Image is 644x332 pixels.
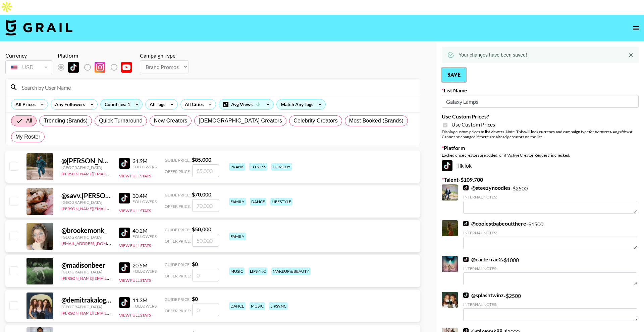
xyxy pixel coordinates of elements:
[132,234,157,239] div: Followers
[132,192,157,199] div: 30.4M
[165,239,191,244] span: Offer Price:
[165,262,191,267] span: Guide Price:
[442,145,639,151] label: Platform
[192,156,211,163] strong: $ 85,000
[626,50,636,60] button: Close
[463,256,502,263] a: @carterrae2
[192,164,219,177] input: 85,000
[61,165,111,170] div: [GEOGRAPHIC_DATA]
[7,62,51,73] div: USD
[61,261,111,269] div: @ madisonbeer
[442,160,452,171] img: TikTok
[132,297,157,304] div: 11.3M
[229,198,246,205] div: family
[132,304,157,309] div: Followers
[95,62,105,73] img: Instagram
[119,228,130,238] img: TikTok
[451,121,495,128] span: Use Custom Prices
[119,297,130,308] img: TikTok
[5,19,72,35] img: Grail Talent
[15,133,40,141] span: My Roster
[154,117,187,125] span: New Creators
[132,199,157,204] div: Followers
[463,256,637,285] div: - $ 1000
[442,160,639,171] div: TikTok
[165,273,191,278] span: Offer Price:
[140,52,189,59] div: Campaign Type
[192,269,219,281] input: 0
[61,226,111,235] div: @ brookemonk_
[58,52,137,59] div: Platform
[463,220,637,249] div: - $ 1500
[459,49,527,61] div: Your changes have been saved!
[68,62,79,73] img: TikTok
[463,230,637,235] div: Internal Notes:
[463,292,504,299] a: @splashtwinz
[5,59,52,76] div: Currency is locked to USD
[18,82,416,93] input: Search by User Name
[229,233,246,240] div: family
[271,163,292,171] div: comedy
[629,21,643,35] button: open drawer
[44,117,88,125] span: Trending (Brands)
[229,163,245,171] div: prank
[11,99,37,109] div: All Prices
[165,297,191,302] span: Guide Price:
[349,117,404,125] span: Most Booked (Brands)
[61,269,111,274] div: [GEOGRAPHIC_DATA]
[463,302,637,307] div: Internal Notes:
[277,99,325,109] div: Match Any Tags
[165,308,191,313] span: Offer Price:
[192,226,211,232] strong: $ 50,000
[219,99,273,109] div: Avg Views
[589,129,632,134] em: for bookers using this list
[165,227,191,232] span: Guide Price:
[132,227,157,234] div: 40.2M
[165,158,191,163] span: Guide Price:
[61,274,161,281] a: [PERSON_NAME][EMAIL_ADDRESS][DOMAIN_NAME]
[463,220,526,227] a: @coolestbabeoutthere
[119,278,151,283] button: View Full Stats
[119,243,151,248] button: View Full Stats
[101,99,142,109] div: Countries: 1
[229,267,245,275] div: music
[5,52,52,59] div: Currency
[26,117,32,125] span: All
[181,99,205,109] div: All Cities
[192,261,198,267] strong: $ 0
[269,302,288,310] div: lipsync
[192,199,219,212] input: 70,000
[61,157,111,165] div: @ [PERSON_NAME].[PERSON_NAME]
[61,235,111,240] div: [GEOGRAPHIC_DATA]
[132,164,157,169] div: Followers
[463,292,637,321] div: - $ 2500
[229,302,246,310] div: dance
[61,304,111,309] div: [GEOGRAPHIC_DATA]
[463,184,637,214] div: - $ 2500
[61,205,161,211] a: [PERSON_NAME][EMAIL_ADDRESS][DOMAIN_NAME]
[119,193,130,203] img: TikTok
[51,99,87,109] div: Any Followers
[463,184,511,191] a: @steezynoodles
[192,296,198,302] strong: $ 0
[463,293,469,298] img: TikTok
[250,302,265,310] div: music
[119,208,151,213] button: View Full Stats
[249,163,267,171] div: fitness
[146,99,167,109] div: All Tags
[442,153,639,158] div: Locked once creators are added, or if "Active Creator Request" is checked.
[99,117,143,125] span: Quick Turnaround
[165,169,191,174] span: Offer Price:
[249,267,267,275] div: lipsync
[119,158,130,169] img: TikTok
[119,262,130,273] img: TikTok
[293,117,338,125] span: Celebrity Creators
[121,62,132,73] img: YouTube
[119,173,151,178] button: View Full Stats
[442,68,466,82] button: Save
[199,117,282,125] span: [DEMOGRAPHIC_DATA] Creators
[61,200,111,205] div: [GEOGRAPHIC_DATA]
[442,87,639,94] label: List Name
[192,304,219,316] input: 0
[132,158,157,164] div: 31.9M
